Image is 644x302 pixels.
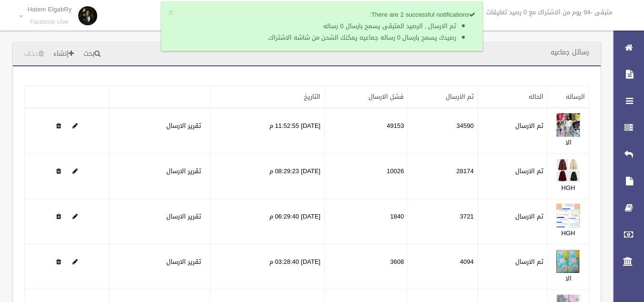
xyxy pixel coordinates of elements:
[408,199,478,244] td: 3721
[166,210,201,222] a: تقرير الارسال
[548,86,589,108] th: الرساله
[556,204,580,228] img: 638827578350283960.jpg
[556,210,580,222] a: Edit
[515,120,543,132] label: تم الارسال
[369,9,475,21] strong: There are 2 successful notifications:
[50,45,78,63] a: إنشاء
[325,199,408,244] td: 1840
[556,113,580,137] img: 638823452337832372.jpg
[556,165,580,177] a: Edit
[72,256,78,268] a: Edit
[562,182,575,194] a: HGH
[478,86,547,108] th: الحاله
[515,256,543,268] label: تم الارسال
[368,91,404,103] a: فشل الارسال
[556,120,580,132] a: Edit
[446,91,474,103] a: تم الارسال
[166,120,201,132] a: تقرير الارسال
[72,165,78,177] a: Edit
[408,244,478,290] td: 4094
[325,108,408,154] td: 49153
[562,227,575,239] a: HGH
[325,244,408,290] td: 3608
[515,211,543,222] label: تم الارسال
[166,256,201,268] a: تقرير الارسال
[186,32,457,43] li: رصيدك يسمح بارسال 0 رساله جماعيه يمكنك الشحن من شاشه الاشتراك.
[28,19,72,26] small: Facebook User
[515,166,543,177] label: تم الارسال
[556,158,580,182] img: 638825922805731929.jpg
[28,6,72,13] p: Hatem ElgabRy
[408,108,478,154] td: 34590
[210,199,325,244] td: [DATE] 06:29:40 م
[325,154,408,199] td: 10026
[186,21,457,32] li: تم الارسال , الرصيد المتبقى يسمح بارسال 0 رساله
[80,45,104,63] a: بحث
[565,136,572,148] a: الا
[72,210,78,222] a: Edit
[168,8,174,18] button: ×
[565,272,572,284] a: الا
[210,154,325,199] td: [DATE] 08:29:23 م
[556,256,580,268] a: Edit
[304,91,320,103] a: التاريخ
[166,165,201,177] a: تقرير الارسال
[408,154,478,199] td: 28174
[556,249,580,273] img: 638828334203016414.jpg
[539,43,601,62] header: رسائل جماعيه
[72,120,78,132] a: Edit
[210,244,325,290] td: [DATE] 03:28:40 م
[210,108,325,154] td: [DATE] 11:52:55 م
